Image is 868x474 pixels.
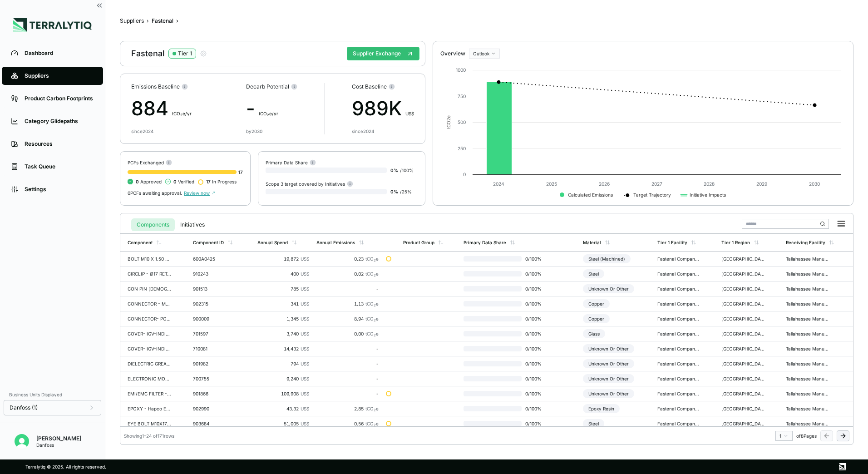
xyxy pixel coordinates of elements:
[522,271,551,276] span: 0 / 100 %
[583,419,604,428] div: Steel
[657,256,701,262] div: Fastenal Company - [GEOGRAPHIC_DATA]
[469,49,500,59] button: Outlook
[257,421,309,426] div: 51,005
[316,301,379,306] div: 1.13
[704,181,715,187] text: 2028
[131,94,192,123] div: 884
[365,301,379,306] span: tCO e
[128,190,182,196] span: 0 PCFs awaiting approval.
[128,301,171,306] div: CONNECTOR - MOLEX 39-01-3049
[374,318,376,322] sub: 2
[316,346,379,351] div: -
[583,269,604,278] div: Steel
[128,331,171,336] div: COVER- IGV-INDICATOR
[657,301,701,306] div: Fastenal Company - [GEOGRAPHIC_DATA]
[405,111,414,116] span: US$
[301,361,309,366] span: US$
[721,421,765,426] div: [GEOGRAPHIC_DATA]
[721,316,765,321] div: [GEOGRAPHIC_DATA]
[721,240,750,245] div: Tier 1 Region
[786,406,829,411] div: Tallahassee Manufacturing
[316,256,379,262] div: 0.23
[546,181,557,187] text: 2025
[786,316,829,321] div: Tallahassee Manufacturing
[374,423,376,427] sub: 2
[131,83,192,90] div: Emissions Baseline
[128,240,153,245] div: Component
[721,331,765,336] div: [GEOGRAPHIC_DATA]
[316,406,379,411] div: 2.85
[403,240,434,245] div: Product Group
[463,172,466,177] text: 0
[583,299,610,308] div: Copper
[193,286,237,291] div: 901513
[301,286,309,291] span: US$
[301,256,309,262] span: US$
[583,359,634,368] div: Unknown Or Other
[522,391,551,396] span: 0 / 100 %
[147,17,149,25] span: ›
[721,391,765,396] div: [GEOGRAPHIC_DATA]
[522,346,551,351] span: 0 / 100 %
[657,421,701,426] div: Fastenal Company - [GEOGRAPHIC_DATA]
[193,301,237,306] div: 902315
[128,376,171,381] div: ELECTRONIC MODULE HARDWARE STICKER - EXP
[374,273,376,277] sub: 2
[257,361,309,366] div: 794
[657,331,701,336] div: Fastenal Company - [GEOGRAPHIC_DATA]
[456,67,466,73] text: 1000
[634,192,671,198] text: Target Trajectory
[657,346,701,351] div: Fastenal Company - [GEOGRAPHIC_DATA]
[301,271,309,276] span: US$
[128,361,171,366] div: DIELECTRIC GREASE
[473,51,489,56] span: Outlook
[583,344,634,353] div: Unknown Or Other
[583,284,634,293] div: Unknown Or Other
[257,271,309,276] div: 400
[786,376,829,381] div: Tallahassee Manufacturing
[193,406,237,411] div: 902990
[257,301,309,306] div: 341
[316,271,379,276] div: 0.02
[347,47,419,60] button: Supplier Exchange
[246,83,297,90] div: Decarb Potential
[374,303,376,307] sub: 2
[786,286,829,291] div: Tallahassee Manufacturing
[152,17,173,25] div: Fastenal
[316,331,379,336] div: 0.00
[721,256,765,262] div: [GEOGRAPHIC_DATA]
[657,391,701,396] div: Fastenal Company - [GEOGRAPHIC_DATA]
[365,256,379,262] span: tCO e
[267,113,269,117] sub: 2
[193,346,237,351] div: 710081
[128,391,171,396] div: EMI/EMC FILTER -322A- [PERSON_NAME] F3480T322
[446,118,451,121] tspan: 2
[257,316,309,321] div: 1,345
[257,376,309,381] div: 9,240
[365,271,379,276] span: tCO e
[352,94,414,123] div: 989K
[721,406,765,411] div: [GEOGRAPHIC_DATA]
[25,49,94,57] div: Dashboard
[136,179,162,184] span: Approved
[36,442,81,448] div: Danfoss
[193,361,237,366] div: 901982
[11,430,33,452] button: Open user button
[657,406,701,411] div: Fastenal Company - [GEOGRAPHIC_DATA]
[4,389,101,400] div: Business Units Displayed
[266,180,353,187] div: Scope 3 target covered by Initiatives
[257,406,309,411] div: 43.32
[128,421,171,426] div: EYE BOLT M10X17 - A4
[128,271,171,276] div: CIRCLIP - Ø17 RETAINING RING EXTERNAL
[193,376,237,381] div: 700755
[15,434,29,449] img: Victoria Odoma
[365,316,379,321] span: tCO e
[522,376,551,381] span: 0 / 100 %
[25,72,94,79] div: Suppliers
[786,331,829,336] div: Tallahassee Manufacturing
[257,286,309,291] div: 785
[206,179,237,184] span: In Progress
[301,301,309,306] span: US$
[809,181,820,187] text: 2030
[184,190,215,196] span: Review now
